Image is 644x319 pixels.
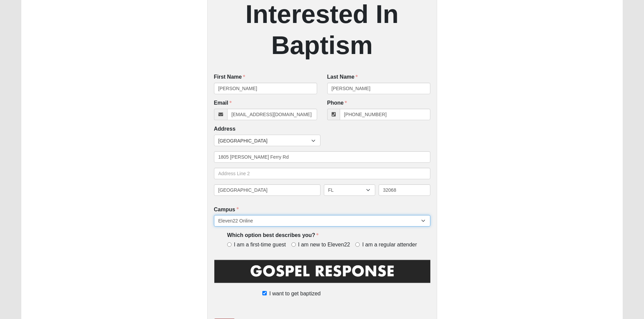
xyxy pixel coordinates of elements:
[298,241,350,249] span: I am new to Eleven22
[291,242,296,247] input: I am new to Eleven22
[227,232,318,239] label: Which option best describes you?
[362,241,417,249] span: I am a regular attender
[218,135,311,147] span: [GEOGRAPHIC_DATA]
[227,242,232,247] input: I am a first-time guest
[214,125,236,133] label: Address
[269,290,320,298] span: I want to get baptized
[262,291,267,295] input: I want to get baptized
[234,241,286,249] span: I am a first-time guest
[214,151,430,163] input: Address Line 1
[214,206,239,214] label: Campus
[214,184,320,196] input: City
[379,184,430,196] input: Zip
[327,99,347,107] label: Phone
[214,168,430,179] input: Address Line 2
[214,73,245,81] label: First Name
[327,73,358,81] label: Last Name
[214,259,430,289] img: GospelResponseBLK.png
[355,242,360,247] input: I am a regular attender
[214,99,232,107] label: Email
